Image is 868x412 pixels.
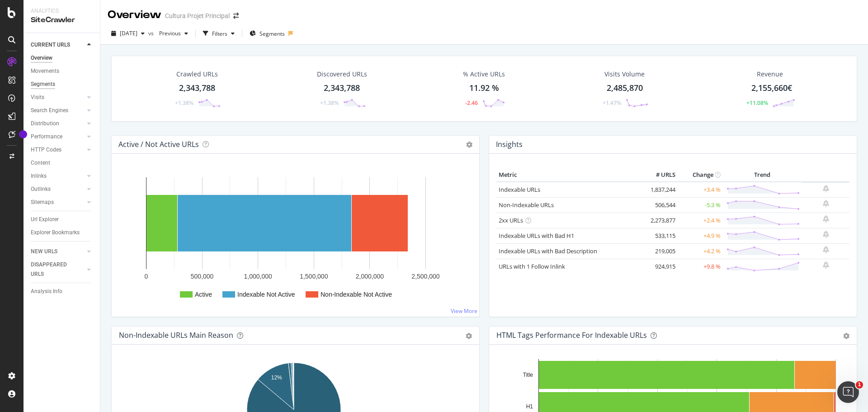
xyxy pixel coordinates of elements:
[843,333,849,339] div: gear
[31,53,94,63] a: Overview
[31,215,59,224] div: Url Explorer
[156,26,192,41] button: Previous
[823,261,829,269] div: bell-plus
[320,99,339,107] div: +1.38%
[108,7,161,23] div: Overview
[465,99,478,107] div: -2.46
[723,168,802,182] th: Trend
[31,40,85,50] a: CURRENT URLS
[451,307,477,315] a: View More
[195,291,212,298] text: Active
[31,132,85,142] a: Performance
[300,273,328,280] text: 1,500,000
[604,70,645,79] div: Visits Volume
[31,145,85,155] a: HTTP Codes
[212,30,227,38] div: Filters
[31,106,85,115] a: Search Engines
[31,287,94,296] a: Analysis Info
[607,82,643,94] div: 2,485,870
[31,66,59,76] div: Movements
[757,70,783,79] span: Revenue
[466,333,472,339] div: gear
[499,216,523,224] a: 2xx URLs
[837,381,859,403] iframe: Intercom live chat
[642,197,678,213] td: 506,544
[499,232,574,240] a: Indexable URLs with Bad H1
[31,66,94,76] a: Movements
[31,260,85,279] a: DISAPPEARED URLS
[823,185,829,192] div: bell-plus
[856,381,863,388] span: 1
[603,99,621,107] div: +1.47%
[19,130,27,138] div: Tooltip anchor
[119,331,233,340] div: Non-Indexable URLs Main Reason
[119,168,469,309] div: A chart.
[678,228,723,243] td: +4.9 %
[678,213,723,228] td: +2.4 %
[118,138,199,151] h4: Active / Not Active URLs
[31,119,85,128] a: Distribution
[31,7,93,15] div: Analytics
[31,198,54,207] div: Sitemaps
[823,246,829,253] div: bell-plus
[642,182,678,198] td: 1,837,244
[120,29,137,37] span: 2025 Aug. 11th
[31,80,94,89] a: Segments
[31,53,52,63] div: Overview
[31,158,50,168] div: Content
[31,215,94,224] a: Url Explorer
[526,403,533,410] text: H1
[31,247,85,256] a: NEW URLS
[499,247,597,255] a: Indexable URLs with Bad Description
[31,132,62,142] div: Performance
[823,231,829,238] div: bell-plus
[678,197,723,213] td: -5.3 %
[237,291,295,298] text: Indexable Not Active
[31,15,93,25] div: SiteCrawler
[823,215,829,223] div: bell-plus
[31,185,51,194] div: Outlinks
[496,331,647,340] div: HTML Tags Performance for Indexable URLs
[31,80,55,89] div: Segments
[199,26,238,41] button: Filters
[259,30,285,38] span: Segments
[31,119,59,128] div: Distribution
[678,168,723,182] th: Change
[642,168,678,182] th: # URLS
[642,228,678,243] td: 533,115
[642,259,678,274] td: 924,915
[271,374,282,381] text: 12%
[165,11,230,20] div: Cultura Projet Principal
[191,273,214,280] text: 500,000
[469,82,499,94] div: 11.92 %
[31,171,85,181] a: Inlinks
[466,142,472,148] i: Options
[496,168,642,182] th: Metric
[324,82,360,94] div: 2,343,788
[746,99,768,107] div: +11.08%
[496,138,523,151] h4: Insights
[179,82,215,94] div: 2,343,788
[321,291,392,298] text: Non-Indexable Not Active
[499,185,540,194] a: Indexable URLs
[642,213,678,228] td: 2,273,877
[31,185,85,194] a: Outlinks
[751,82,792,93] span: 2,155,660€
[678,243,723,259] td: +4.2 %
[31,228,94,237] a: Explorer Bookmarks
[642,243,678,259] td: 219,005
[108,26,148,41] button: [DATE]
[823,200,829,207] div: bell-plus
[356,273,384,280] text: 2,000,000
[31,247,57,256] div: NEW URLS
[499,201,554,209] a: Non-Indexable URLs
[678,182,723,198] td: +3.4 %
[145,273,148,280] text: 0
[31,287,62,296] div: Analysis Info
[31,106,68,115] div: Search Engines
[148,29,156,37] span: vs
[233,13,239,19] div: arrow-right-arrow-left
[31,93,44,102] div: Visits
[678,259,723,274] td: +9.8 %
[499,262,565,270] a: URLs with 1 Follow Inlink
